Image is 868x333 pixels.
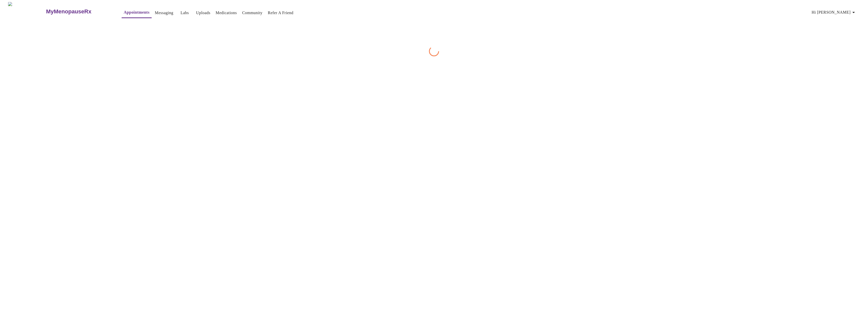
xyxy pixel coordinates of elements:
a: Messaging [155,9,173,16]
a: Appointments [124,9,149,16]
h3: MyMenopauseRx [46,8,91,15]
button: Labs [177,8,193,18]
a: Refer a Friend [268,9,293,16]
button: Community [240,8,265,18]
button: Uploads [194,8,212,18]
span: Hi [PERSON_NAME] [812,9,857,16]
button: Medications [214,8,239,18]
a: Labs [181,9,189,16]
button: Hi [PERSON_NAME] [810,7,859,17]
a: Community [242,9,263,16]
a: Medications [216,9,237,16]
button: Refer a Friend [266,8,295,18]
button: Appointments [122,7,151,18]
a: Uploads [196,9,210,16]
img: MyMenopauseRx Logo [8,2,45,21]
a: MyMenopauseRx [45,3,112,20]
button: Messaging [153,8,175,18]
